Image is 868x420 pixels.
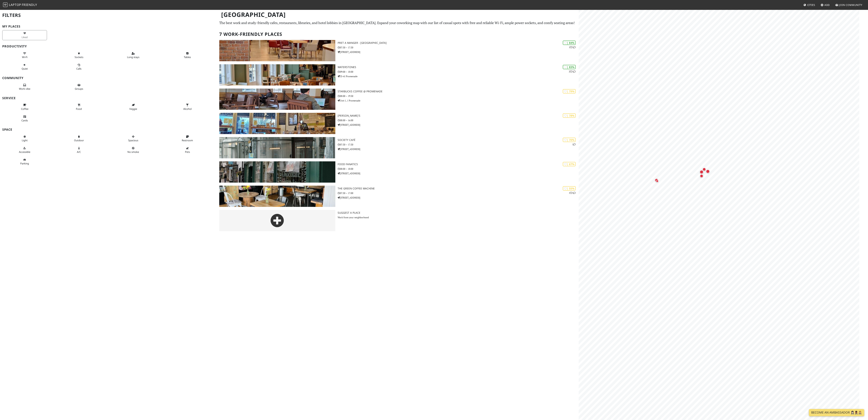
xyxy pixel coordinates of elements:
span: Parking [20,162,29,165]
a: Add [819,2,831,8]
div: | 55% [563,186,576,191]
button: Long stays [111,50,155,60]
span: Friendly [22,3,37,7]
h3: Space [2,128,215,131]
a: Join Community [834,2,864,8]
div: | 78% [563,113,576,118]
button: Groups [57,82,101,92]
p: 1 [572,143,576,146]
div: Map marker [705,169,710,174]
div: | 70% [563,138,576,142]
div: Map marker [655,179,660,183]
a: Starbucks Coffee @ Promenade | 79% Starbucks Coffee @ Promenade 08:00 – 19:30 Unit 1, 1 Promenade [217,89,579,110]
p: 08:00 – 16:00 [338,119,579,122]
span: Laptop [9,3,21,7]
p: [STREET_ADDRESS] [338,123,579,127]
h1: [GEOGRAPHIC_DATA] [218,9,578,20]
span: Smoke free [127,150,139,154]
img: Waterstones [219,64,335,86]
span: Join Community [839,3,862,7]
a: Waterstones | 83% 21 Waterstones 09:00 – 18:00 33-41 Promenade [217,64,579,86]
img: Starbucks Coffee @ Promenade [219,89,335,110]
a: LaptopFriendly LaptopFriendly [3,2,37,8]
p: 33-41 Promenade [338,75,579,78]
a: Food Fanatics | 67% Food Fanatics 08:00 – 18:00 [STREET_ADDRESS] [217,161,579,183]
button: Sockets [57,50,101,60]
span: Spacious [128,139,138,142]
h3: Community [2,76,215,80]
p: [STREET_ADDRESS] [338,50,579,54]
h3: Waterstones [338,66,579,69]
span: Group tables [75,87,83,90]
span: Natural light [22,139,28,142]
span: Credit cards [21,119,28,122]
button: Quiet [2,62,47,72]
span: Accessible [19,150,30,154]
span: Video/audio calls [76,67,81,70]
h2: Filters [2,9,215,21]
div: | 67% [563,162,576,166]
p: 07:30 – 17:30 [338,143,579,146]
p: Unit 1, 1 Promenade [338,99,579,102]
a: Society Café | 70% 1 Society Café 07:30 – 17:30 [STREET_ADDRESS] [217,137,579,158]
button: Veggie [111,102,155,112]
a: Madison's | 78% [PERSON_NAME]'s 08:00 – 16:00 [STREET_ADDRESS] [217,113,579,134]
span: Veggie [129,107,137,111]
button: Calls [57,62,101,72]
span: Restroom [182,139,193,142]
span: Coffee [21,107,28,111]
span: Food [76,107,82,111]
h3: Suggest a Place [338,211,579,214]
button: Restroom [165,133,210,144]
h3: Productivity [2,45,215,48]
div: | 83% [563,65,576,69]
span: Quiet [22,67,28,70]
p: 07:30 – 17:00 [338,191,579,195]
p: [STREET_ADDRESS] [338,172,579,175]
span: Power sockets [75,55,83,59]
h3: Service [2,96,215,100]
div: Map marker [699,173,704,178]
span: Work-friendly tables [184,55,191,59]
button: Food [57,102,101,112]
span: Stable Wi-Fi [22,55,27,59]
img: Food Fanatics [219,161,335,183]
button: Accessible [2,145,47,155]
button: A/C [57,145,101,155]
img: Madison's [219,113,335,134]
img: LaptopFriendly [3,2,8,7]
button: Parking [2,157,47,167]
img: Society Café [219,137,335,158]
p: 09:00 – 18:00 [338,70,579,74]
button: Work vibe [2,82,47,92]
span: Outdoor area [74,139,84,142]
h3: [PERSON_NAME]'s [338,114,579,117]
p: [STREET_ADDRESS] [338,196,579,199]
img: Pret A Manger - High Street [219,40,335,61]
a: Cities [802,2,817,8]
p: 08:00 – 18:00 [338,167,579,171]
button: No smoke [111,145,155,155]
span: People working [19,87,30,90]
p: Work from your neighborhood [338,216,579,219]
img: gray-place-d2bdb4477600e061c01bd816cc0f2ef0cfcb1ca9e3ad78868dd16fb2af073a21.png [219,210,335,231]
span: Add [824,3,830,7]
button: Wi-Fi [2,50,47,60]
h3: Food Fanatics [338,163,579,166]
div: Map marker [699,169,704,175]
button: Coffee [2,102,47,112]
button: Tables [165,50,210,60]
a: Pret A Manger - High Street | 84% 11 Pret A Manger - [GEOGRAPHIC_DATA] 07:30 – 17:30 [STREET_ADDR... [217,40,579,61]
h3: The Green Coffee Machine [338,187,579,190]
a: Become an Ambassador 🤵🏻‍♀️🤵🏾‍♂️🤵🏼‍♀️ [809,409,864,416]
button: Alcohol [165,102,210,112]
span: Pet friendly [185,150,190,154]
button: Cards [2,113,47,123]
button: Spacious [111,133,155,144]
h2: 7 Work-Friendly Places [219,28,576,40]
h3: Starbucks Coffee @ Promenade [338,90,579,93]
button: Pets [165,145,210,155]
button: Light [2,133,47,144]
div: Map marker [702,167,707,172]
span: Long stays [127,55,139,59]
